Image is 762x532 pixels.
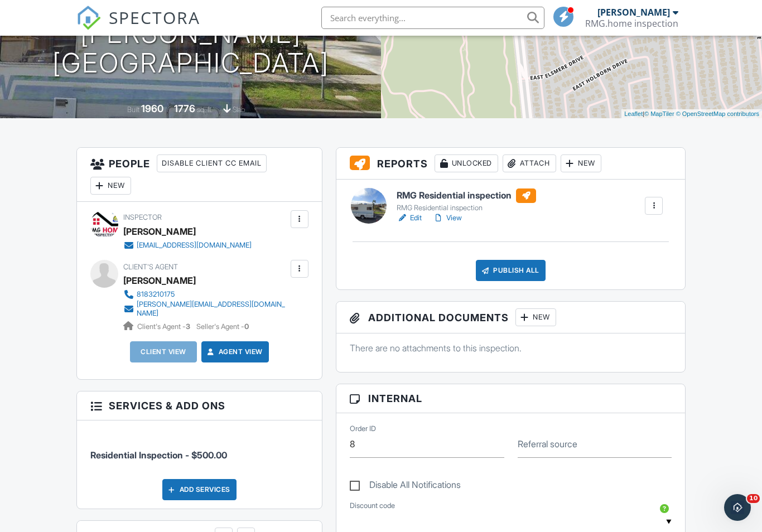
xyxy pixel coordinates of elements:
strong: 3 [186,322,190,331]
div: New [515,308,556,326]
span: Client's Agent [123,263,178,271]
div: Attach [503,154,556,172]
iframe: Intercom live chat [724,494,751,521]
div: 1776 [174,103,195,114]
div: | [621,109,762,119]
span: slab [233,105,245,114]
div: [PERSON_NAME] [123,223,196,240]
div: [PERSON_NAME] [597,7,670,18]
div: Add Services [162,479,237,500]
div: New [90,177,131,195]
div: 8183210175 [137,290,175,299]
span: sq. ft. [197,105,213,114]
div: RMG Residential inspection [397,204,536,212]
p: There are no attachments to this inspection. [350,342,672,354]
input: Search everything... [321,7,544,29]
label: Discount code [350,501,395,511]
h3: Additional Documents [336,302,685,333]
li: Service: Residential Inspection [90,429,308,470]
a: SPECTORA [76,15,200,38]
span: 10 [747,494,760,503]
div: Unlocked [435,154,498,172]
label: Referral source [518,438,577,450]
a: Edit [397,212,422,224]
span: Seller's Agent - [196,322,249,331]
a: Leaflet [624,110,643,117]
label: Order ID [350,424,376,434]
span: Residential Inspection - $500.00 [90,449,227,461]
div: 1960 [141,103,163,114]
a: [EMAIL_ADDRESS][DOMAIN_NAME] [123,240,252,251]
h3: People [77,148,322,202]
a: © MapTiler [644,110,674,117]
strong: 0 [244,322,249,331]
label: Disable All Notifications [350,480,461,494]
a: RMG Residential inspection RMG Residential inspection [397,188,536,213]
span: Inspector [123,213,162,221]
div: [PERSON_NAME][EMAIL_ADDRESS][DOMAIN_NAME] [137,300,288,318]
div: Publish All [476,260,546,281]
a: [PERSON_NAME][EMAIL_ADDRESS][DOMAIN_NAME] [123,300,288,318]
a: © OpenStreetMap contributors [676,110,759,117]
a: View [433,212,462,224]
div: New [561,154,601,172]
h6: RMG Residential inspection [397,188,536,203]
h3: Reports [336,148,685,180]
div: RMG.home inspection [585,18,678,29]
div: Disable Client CC Email [157,154,267,172]
a: [PERSON_NAME] [123,272,196,289]
img: The Best Home Inspection Software - Spectora [76,6,101,30]
span: Client's Agent - [137,322,192,331]
div: [EMAIL_ADDRESS][DOMAIN_NAME] [137,241,252,250]
span: SPECTORA [109,6,200,29]
h3: Internal [336,384,685,413]
a: Agent View [205,346,263,357]
a: 8183210175 [123,289,288,300]
h3: Services & Add ons [77,391,322,420]
span: Built [127,105,139,114]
